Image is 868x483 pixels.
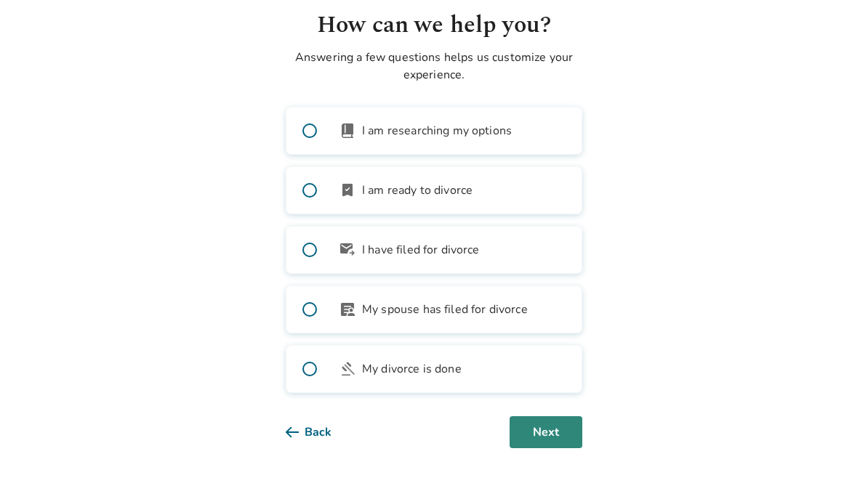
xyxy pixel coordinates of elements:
span: My divorce is done [362,360,462,378]
span: I am researching my options [362,122,512,139]
iframe: Chat Widget [795,413,868,483]
span: I have filed for divorce [362,241,480,259]
span: book_2 [339,122,356,139]
span: article_person [339,301,356,318]
span: gavel [339,360,356,378]
span: bookmark_check [339,182,356,199]
p: Answering a few questions helps us customize your experience. [286,49,582,84]
span: My spouse has filed for divorce [362,301,528,318]
span: outgoing_mail [339,241,356,259]
button: Next [510,416,582,448]
span: I am ready to divorce [362,182,473,199]
button: Back [286,416,355,448]
h1: How can we help you? [286,8,582,43]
